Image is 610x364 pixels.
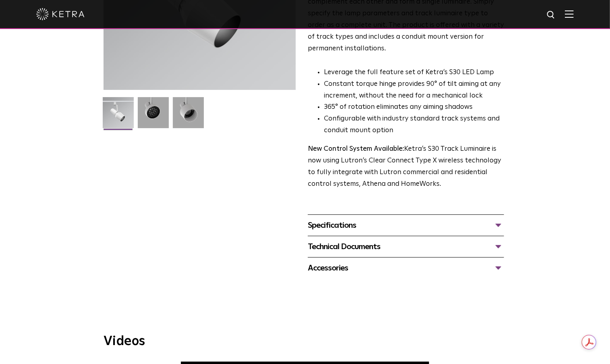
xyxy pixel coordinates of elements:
li: Configurable with industry standard track systems and conduit mount option [324,113,504,137]
img: 3b1b0dc7630e9da69e6b [138,97,169,134]
div: Accessories [308,262,504,275]
img: 9e3d97bd0cf938513d6e [173,97,204,134]
li: Leverage the full feature set of Ketra’s S30 LED Lamp [324,67,504,79]
strong: New Control System Available: [308,146,404,152]
h3: Videos [104,335,506,348]
img: Hamburger%20Nav.svg [565,10,574,18]
img: search icon [546,10,556,20]
img: S30-Track-Luminaire-2021-Web-Square [103,97,134,134]
li: 365° of rotation eliminates any aiming shadows [324,102,504,113]
img: ketra-logo-2019-white [36,8,85,20]
li: Constant torque hinge provides 90° of tilt aiming at any increment, without the need for a mechan... [324,79,504,102]
div: Technical Documents [308,240,504,253]
p: Ketra’s S30 Track Luminaire is now using Lutron’s Clear Connect Type X wireless technology to ful... [308,144,504,190]
div: Specifications [308,219,504,232]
